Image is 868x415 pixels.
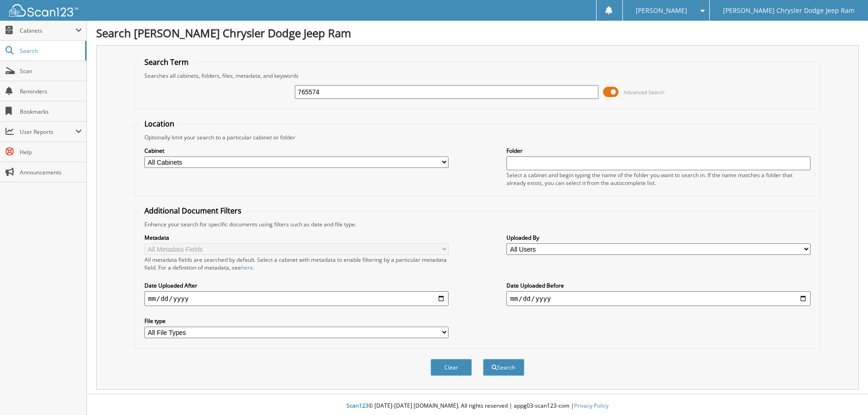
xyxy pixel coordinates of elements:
[140,133,815,141] div: Optionally limit your search to a particular cabinet or folder
[241,264,253,271] a: here
[20,108,82,115] span: Bookmarks
[140,72,815,80] div: Searches all cabinets, folders, files, metadata, and keywords
[346,402,368,409] span: Scan123
[140,206,246,216] legend: Additional Document Filters
[140,220,815,228] div: Enhance your search for specific documents using filters such as date and file type.
[20,168,82,176] span: Announcements
[20,148,82,156] span: Help
[20,128,75,136] span: User Reports
[20,67,82,75] span: Scan
[431,359,472,376] button: Clear
[506,171,811,187] div: Select a cabinet and begin typing the name of the folder you want to search in. If the name match...
[624,89,665,96] span: Advanced Search
[574,402,609,409] a: Privacy Policy
[20,87,82,95] span: Reminders
[636,8,687,13] span: [PERSON_NAME]
[506,234,811,242] label: Uploaded By
[144,317,448,325] label: File type
[483,359,524,376] button: Search
[723,8,855,13] span: [PERSON_NAME] Chrysler Dodge Jeep Ram
[506,147,811,155] label: Folder
[506,291,811,306] input: end
[9,4,78,17] img: scan123-logo-white.svg
[144,256,448,271] div: All metadata fields are searched by default. Select a cabinet with metadata to enable filtering b...
[144,147,448,155] label: Cabinet
[20,47,80,55] span: Search
[140,57,193,67] legend: Search Term
[144,282,448,289] label: Date Uploaded After
[144,291,448,306] input: start
[822,371,868,415] iframe: Chat Widget
[506,282,811,289] label: Date Uploaded Before
[96,25,859,40] h1: Search [PERSON_NAME] Chrysler Dodge Jeep Ram
[140,119,179,129] legend: Location
[20,27,75,35] span: Cabinets
[144,234,448,242] label: Metadata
